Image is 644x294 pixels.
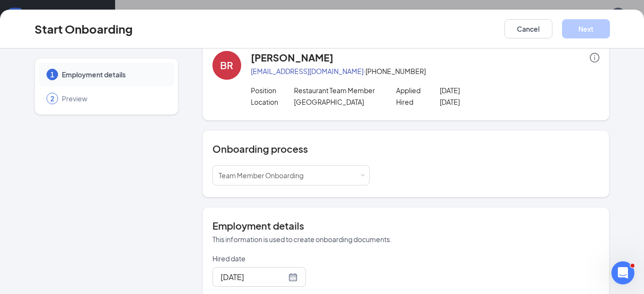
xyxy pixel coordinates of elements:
[251,51,333,64] h4: [PERSON_NAME]
[219,166,310,185] div: [object Object]
[562,19,610,38] button: Next
[212,142,600,156] h4: Onboarding process
[62,94,164,103] span: Preview
[504,19,552,38] button: Cancel
[219,171,304,180] span: Team Member Onboarding
[440,86,527,95] p: [DATE]
[50,94,54,103] span: 2
[396,86,440,95] p: Applied
[294,97,381,107] p: [GEOGRAPHIC_DATA]
[221,271,286,283] input: Aug 26, 2025
[220,59,233,72] div: BR
[611,261,634,284] iframe: Intercom live chat
[251,86,294,95] p: Position
[251,66,600,76] p: · [PHONE_NUMBER]
[590,53,599,62] span: info-circle
[294,86,381,95] p: Restaurant Team Member
[396,97,440,107] p: Hired
[62,70,164,79] span: Employment details
[440,97,527,107] p: [DATE]
[212,219,600,233] h4: Employment details
[50,70,54,79] span: 1
[251,97,294,107] p: Location
[212,234,600,244] p: This information is used to create onboarding documents.
[35,21,133,37] h3: Start Onboarding
[251,67,363,75] a: [EMAIL_ADDRESS][DOMAIN_NAME]
[212,254,370,263] p: Hired date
